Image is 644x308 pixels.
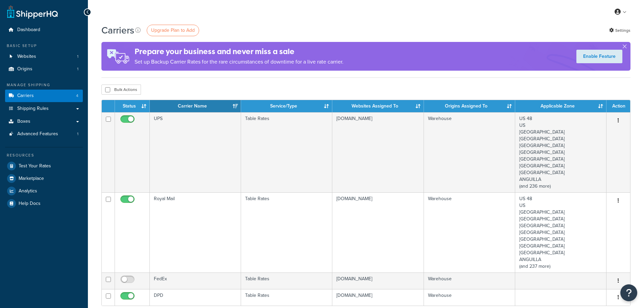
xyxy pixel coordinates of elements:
td: Table Rates [241,289,332,306]
td: FedEx [150,273,241,289]
div: Resources [5,152,83,158]
th: Status: activate to sort column ascending [115,100,150,112]
a: Origins 1 [5,63,83,75]
td: US 48 US [GEOGRAPHIC_DATA] [GEOGRAPHIC_DATA] [GEOGRAPHIC_DATA] [GEOGRAPHIC_DATA] [GEOGRAPHIC_DATA... [515,192,606,273]
img: ad-rules-rateshop-fe6ec290ccb7230408bd80ed9643f0289d75e0ffd9eb532fc0e269fcd187b520.png [101,42,135,71]
span: Dashboard [17,27,40,33]
td: Warehouse [424,112,515,192]
a: Websites 1 [5,50,83,63]
span: Upgrade Plan to Add [151,27,195,34]
button: Open Resource Center [620,284,637,301]
td: [DOMAIN_NAME] [332,112,424,192]
td: Warehouse [424,289,515,306]
span: Advanced Features [17,131,58,137]
td: UPS [150,112,241,192]
a: Settings [609,26,630,35]
th: Origins Assigned To: activate to sort column ascending [424,100,515,112]
a: Marketplace [5,172,83,185]
span: Shipping Rules [17,106,49,112]
a: Analytics [5,185,83,197]
td: [DOMAIN_NAME] [332,289,424,306]
td: Warehouse [424,192,515,273]
span: Test Your Rates [19,163,51,169]
a: Enable Feature [576,50,622,63]
a: Carriers 4 [5,90,83,102]
span: Origins [17,66,32,72]
td: Warehouse [424,273,515,289]
a: Test Your Rates [5,160,83,172]
div: Basic Setup [5,43,83,49]
li: Origins [5,63,83,75]
a: Upgrade Plan to Add [147,25,199,36]
h4: Prepare your business and never miss a sale [135,46,343,57]
th: Carrier Name: activate to sort column ascending [150,100,241,112]
li: Websites [5,50,83,63]
td: Table Rates [241,112,332,192]
a: Help Docs [5,197,83,210]
span: 1 [77,54,78,60]
a: Dashboard [5,24,83,36]
button: Bulk Actions [101,85,141,95]
span: 1 [77,131,78,137]
li: Advanced Features [5,128,83,140]
span: Analytics [19,188,37,194]
td: US 48 US [GEOGRAPHIC_DATA] [GEOGRAPHIC_DATA] [GEOGRAPHIC_DATA] [GEOGRAPHIC_DATA] [GEOGRAPHIC_DATA... [515,112,606,192]
span: Boxes [17,119,30,124]
a: Advanced Features 1 [5,128,83,140]
td: [DOMAIN_NAME] [332,273,424,289]
span: Marketplace [19,176,44,182]
th: Websites Assigned To: activate to sort column ascending [332,100,424,112]
a: Boxes [5,115,83,128]
td: DPD [150,289,241,306]
th: Service/Type: activate to sort column ascending [241,100,332,112]
p: Set up Backup Carrier Rates for the rare circumstances of downtime for a live rate carrier. [135,57,343,67]
span: 4 [76,93,78,99]
span: Help Docs [19,201,41,207]
td: Table Rates [241,192,332,273]
a: ShipperHQ Home [7,5,58,19]
a: Shipping Rules [5,102,83,115]
h1: Carriers [101,24,134,37]
th: Action [606,100,630,112]
td: Table Rates [241,273,332,289]
li: Carriers [5,90,83,102]
span: Carriers [17,93,34,99]
span: 1 [77,66,78,72]
th: Applicable Zone: activate to sort column ascending [515,100,606,112]
span: Websites [17,54,36,60]
td: [DOMAIN_NAME] [332,192,424,273]
td: Royal Mail [150,192,241,273]
div: Manage Shipping [5,82,83,88]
